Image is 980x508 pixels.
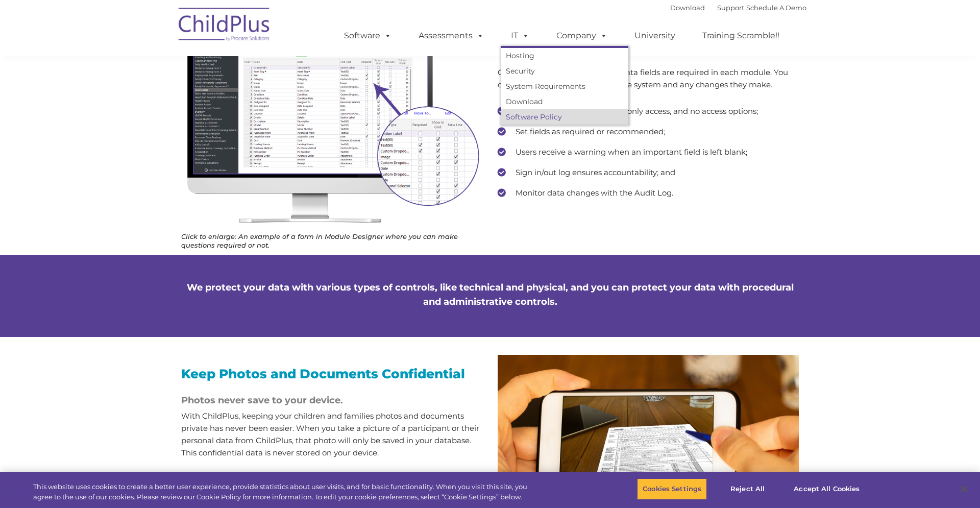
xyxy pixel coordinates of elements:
[334,26,402,46] a: Software
[637,478,707,500] button: Cookies Settings
[498,66,799,91] p: ChildPlus lets you control which data fields are required in each module. You can also see who is...
[498,104,799,119] li: Choose from full access, read only access, and no access options;
[498,144,799,160] li: Users receive a warning when an important field is left blank;
[624,26,685,46] a: University
[181,366,465,381] span: Keep Photos and Documents Confidential
[670,4,705,12] a: Download
[746,4,806,12] a: Schedule A Demo
[181,410,482,459] p: With ChildPlus, keeping your children and families photos and documents private has never been ea...
[498,124,799,139] li: Set fields as required or recommended;
[174,1,276,52] img: ChildPlus by Procare Solutions
[501,48,628,63] a: Hosting
[501,63,628,79] a: Security
[546,26,618,46] a: Company
[501,109,628,125] a: Software Policy
[501,94,628,109] a: Download
[498,185,799,201] li: Monitor data changes with the Audit Log.
[498,165,799,180] li: Sign in/out log ensures accountability; and
[33,482,539,502] div: This website uses cookies to create a better user experience, provide statistics about user visit...
[181,232,458,249] em: Click to enlarge: An example of a form in Module Designer where you can make questions required o...
[181,15,482,225] img: Desktop
[501,79,628,94] a: System Requirements
[788,478,865,500] button: Accept All Cookies
[717,4,744,12] a: Support
[501,26,540,46] a: IT
[408,26,494,46] a: Assessments
[181,395,343,406] span: Photos never save to your device.
[716,478,779,500] button: Reject All
[952,478,975,500] button: Close
[692,26,790,46] a: Training Scramble!!
[670,4,806,12] font: |
[187,282,794,307] span: We protect your data with various types of controls, like technical and physical, and you can pro...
